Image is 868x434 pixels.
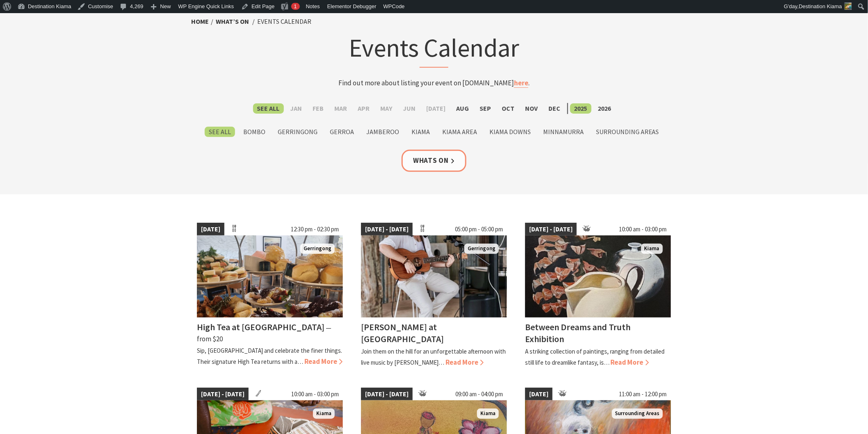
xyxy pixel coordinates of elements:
img: Tayvin Martins [361,235,507,318]
h4: [PERSON_NAME] at [GEOGRAPHIC_DATA] [361,321,444,345]
a: What’s On [216,17,249,26]
span: Read More [445,358,484,367]
label: Surrounding Areas [592,127,663,137]
label: Minnamurra [539,127,588,137]
label: See All [253,103,284,114]
label: Apr [354,103,374,114]
label: Gerroa [326,127,358,137]
span: 09:00 am - 04:00 pm [451,388,507,401]
label: [DATE] [423,103,450,114]
span: 1 [294,3,297,9]
label: Nov [521,103,542,114]
span: Surrounding Areas [612,409,663,419]
label: May [377,103,397,114]
label: Gerringong [274,127,322,137]
label: Mar [331,103,352,114]
label: Jun [399,103,420,114]
img: High Tea [197,235,343,318]
span: Gerringong [464,244,499,254]
label: Oct [498,103,519,114]
a: Home [191,17,209,26]
span: [DATE] [525,388,553,401]
label: 2025 [570,103,592,114]
a: [DATE] - [DATE] 10:00 am - 03:00 pm Kiama Between Dreams and Truth Exhibition A striking collecti... [525,223,671,368]
label: See All [205,127,235,137]
a: [DATE] 12:30 pm - 02:30 pm High Tea Gerringong High Tea at [GEOGRAPHIC_DATA] ⁠— from $20 Sip, [GE... [197,223,343,368]
label: Bombo [239,127,270,137]
span: Kiama [313,409,335,419]
span: [DATE] - [DATE] [361,223,413,236]
span: Gerringong [300,244,335,254]
label: Aug [452,103,473,114]
label: Dec [545,103,565,114]
span: 10:00 am - 03:00 pm [287,388,343,401]
h4: High Tea at [GEOGRAPHIC_DATA] [197,321,324,333]
p: Sip, [GEOGRAPHIC_DATA] and celebrate the finer things. Their signature High Tea returns with a… [197,347,342,365]
span: [DATE] [197,223,224,236]
a: Whats On [402,150,466,171]
img: Untitled-design-1-150x150.jpg [845,2,852,10]
a: here [514,78,528,88]
p: A striking collection of paintings, ranging from detailed still life to dreamlike fantasy, is… [525,347,665,366]
label: Kiama [407,127,434,137]
span: 05:00 pm - 05:00 pm [451,223,507,236]
span: 10:00 am - 03:00 pm [615,223,671,236]
label: Sep [476,103,496,114]
span: [DATE] - [DATE] [525,223,577,236]
h1: Events Calendar [273,31,595,68]
span: Read More [611,358,649,367]
label: 2026 [594,103,615,114]
h4: Between Dreams and Truth Exhibition [525,321,631,345]
span: 12:30 pm - 02:30 pm [287,223,343,236]
span: [DATE] - [DATE] [197,388,249,401]
span: Kiama [477,409,499,419]
label: Jamberoo [362,127,403,137]
li: Events Calendar [257,16,311,27]
span: [DATE] - [DATE] [361,388,413,401]
p: Find out more about listing your event on [DOMAIN_NAME] . [273,78,595,89]
label: Kiama Downs [485,127,535,137]
label: Jan [286,103,306,114]
span: Kiama [641,244,663,254]
label: Kiama Area [438,127,481,137]
span: Destination Kiama [799,3,843,9]
p: Join them on the hill for an unforgettable afternoon with live music by [PERSON_NAME]… [361,347,506,366]
span: Read More [304,357,343,366]
label: Feb [309,103,328,114]
a: [DATE] - [DATE] 05:00 pm - 05:00 pm Tayvin Martins Gerringong [PERSON_NAME] at [GEOGRAPHIC_DATA] ... [361,223,507,368]
span: 11:00 am - 12:00 pm [615,388,671,401]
